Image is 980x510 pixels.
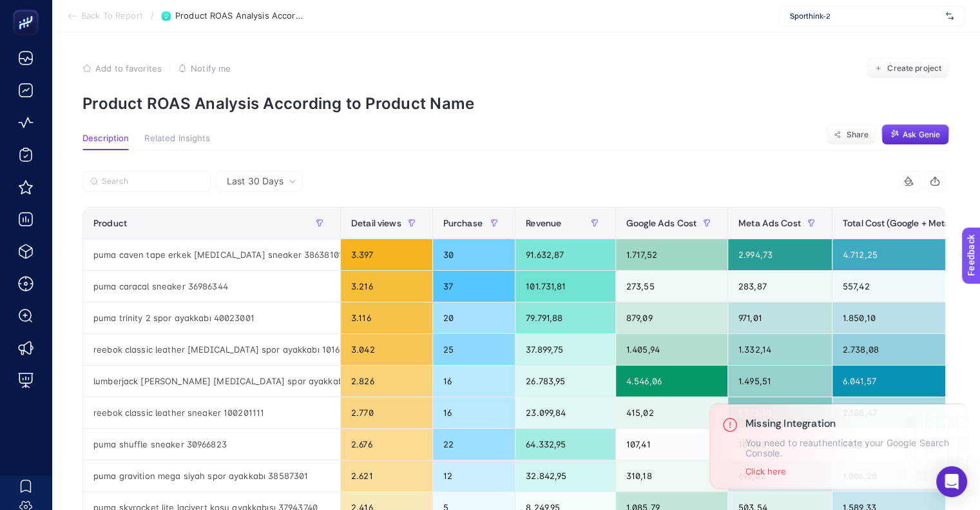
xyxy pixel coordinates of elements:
div: 2.826 [341,366,432,397]
div: 1.405,94 [616,334,727,365]
div: 3.042 [341,334,432,365]
div: 971,01 [728,302,832,333]
button: Related Insights [144,133,210,150]
span: Ask Genie [903,130,940,140]
div: 2.994,73 [728,239,832,270]
div: 79.791,88 [515,302,615,333]
div: reebok classic leather [MEDICAL_DATA] spor ayakkabı 101664943 [83,334,340,365]
div: puma trinity 2 spor ayakkabı 40023001 [83,302,340,333]
div: 1.717,52 [616,239,727,270]
div: 20 [433,302,515,333]
button: Click here [745,466,786,476]
p: Product ROAS Analysis According to Product Name [82,94,949,113]
div: 30 [433,239,515,270]
div: 2.676 [341,429,432,460]
div: 273,55 [616,271,727,302]
div: 32.842,95 [515,460,615,491]
div: Open Intercom Messenger [936,466,967,497]
div: puma gravition mega siyah spor ayakkabı 38587301 [83,460,340,491]
div: 310,18 [616,460,727,491]
span: Total Cost (Google + Meta) [843,218,954,228]
span: Product [93,218,127,228]
div: 16 [433,366,515,397]
div: 64.332,95 [515,429,615,460]
div: 25 [433,334,515,365]
span: Revenue [526,218,561,228]
div: 3.397 [341,239,432,270]
span: / [151,10,154,21]
div: 107,41 [616,429,727,460]
div: 37.899,75 [515,334,615,365]
div: lumberjack [PERSON_NAME] [MEDICAL_DATA] spor ayakkabı 101932436 [83,366,340,397]
span: Description [82,133,129,144]
span: Meta Ads Cost [738,218,801,228]
div: 12 [433,460,515,491]
span: Notify me [191,63,231,74]
p: You need to reauthenticate your Google Search Console. [745,438,954,458]
button: Ask Genie [881,124,949,145]
div: 23.099,84 [515,397,615,428]
button: Share [826,124,876,145]
span: Related Insights [144,133,210,144]
div: 3.216 [341,271,432,302]
div: 283,87 [728,271,832,302]
div: 1.773,45 [728,397,832,428]
img: svg%3e [946,10,954,23]
div: 3.116 [341,302,432,333]
div: 22 [433,429,515,460]
button: Description [82,133,129,150]
span: Detail views [351,218,401,228]
span: Feedback [8,4,49,14]
span: Back To Report [81,11,143,21]
div: 879,09 [616,302,727,333]
span: Last 30 Days [227,175,283,188]
div: 4.546,06 [616,366,727,397]
span: Add to favorites [95,63,162,74]
div: 1.332,14 [728,334,832,365]
div: puma shuffle sneaker 30966823 [83,429,340,460]
div: 2.770 [341,397,432,428]
span: Product ROAS Analysis According to Product Name [175,11,304,21]
span: Purchase [443,218,483,228]
button: Notify me [178,63,231,74]
span: Create project [887,63,941,74]
span: Google Ads Cost [626,218,697,228]
div: puma caven tape erkek [MEDICAL_DATA] sneaker 38638101 [83,239,340,270]
div: 26.783,95 [515,366,615,397]
span: Sporthink-2 [790,11,941,21]
div: 2.621 [341,460,432,491]
div: 91.632,87 [515,239,615,270]
div: 415,02 [616,397,727,428]
div: 1.495,51 [728,366,832,397]
input: Search [102,177,204,186]
div: puma caracal sneaker 36986344 [83,271,340,302]
button: Add to favorites [82,63,162,74]
div: 37 [433,271,515,302]
h3: Missing Integration [745,417,954,430]
button: Create project [867,58,949,79]
span: Share [846,130,869,140]
div: 101.731,81 [515,271,615,302]
div: 16 [433,397,515,428]
div: reebok classic leather sneaker 100201111 [83,397,340,428]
